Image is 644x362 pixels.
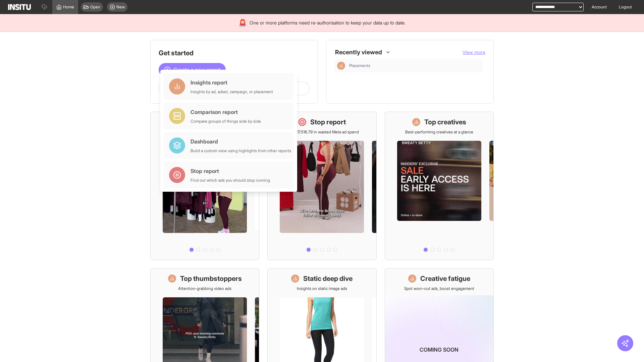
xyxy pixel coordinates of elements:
div: Insights by ad, adset, campaign, or placement [191,89,273,95]
a: What's live nowSee all active ads instantly [150,112,259,260]
p: Attention-grabbing video ads [178,286,231,291]
h1: Top thumbstoppers [180,274,242,283]
div: Find out which ads you should stop running [191,178,270,183]
a: Stop reportSave £17,516.79 in wasted Meta ad spend [267,112,376,260]
h1: Get started [159,48,310,58]
p: Insights on static image ads [297,286,347,291]
div: Insights [337,62,345,70]
span: Home [63,4,74,10]
div: 🚨 [238,18,247,27]
span: Open [90,4,100,10]
span: Create a new report [173,66,220,74]
div: Comparison report [191,108,261,116]
button: Create a new report [159,63,226,76]
span: New [116,4,125,10]
h1: Stop report [310,117,346,127]
div: Compare groups of things side by side [191,119,261,124]
div: Insights report [191,78,273,86]
span: View more [463,49,485,55]
div: Stop report [191,167,270,175]
div: Build a custom view using highlights from other reports [191,148,291,154]
span: One or more platforms need re-authorisation to keep your data up to date. [250,19,406,26]
button: View more [463,49,485,56]
div: Dashboard [191,137,291,145]
img: Logo [8,4,31,10]
p: Best-performing creatives at a glance [405,129,473,135]
span: Placements [349,63,480,68]
p: Save £17,516.79 in wasted Meta ad spend [285,129,359,135]
a: Top creativesBest-performing creatives at a glance [385,112,494,260]
h1: Static deep dive [303,274,353,283]
h1: Top creatives [424,117,466,127]
span: Placements [349,63,370,68]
